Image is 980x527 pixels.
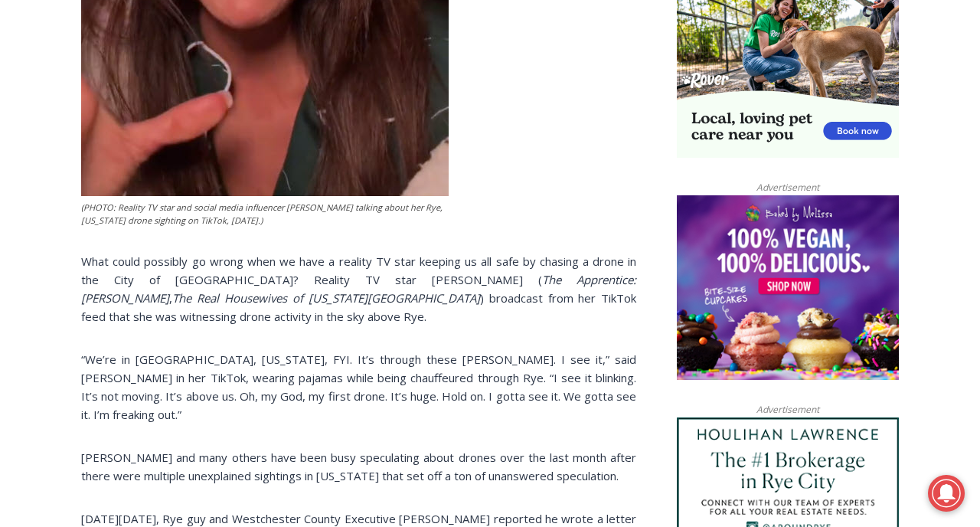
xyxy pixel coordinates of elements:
[5,158,150,216] span: Open Tues. - Sun. [PHONE_NUMBER]
[400,152,710,187] span: Intern @ [DOMAIN_NAME]
[81,352,636,422] span: “We’re in [GEOGRAPHIC_DATA], [US_STATE], FYI. It’s through these [PERSON_NAME]. I see it,” said [...
[466,16,533,59] h4: Book [PERSON_NAME]'s Good Humor for Your Event
[741,402,835,417] span: Advertisement
[157,96,217,183] div: "Chef [PERSON_NAME] omakase menu is nirvana for lovers of great Japanese food."
[368,149,742,191] a: Intern @ [DOMAIN_NAME]
[81,254,636,287] span: What could possibly go wrong when we have a reality TV star keeping us all safe by chasing a dron...
[81,272,636,306] span: The Apprentice: [PERSON_NAME]
[677,195,899,381] img: Baked by Melissa
[172,290,480,306] span: The Real Housewives of [US_STATE][GEOGRAPHIC_DATA]
[455,5,553,70] a: Book [PERSON_NAME]'s Good Humor for Your Event
[1,154,154,191] a: Open Tues. - Sun. [PHONE_NUMBER]
[100,28,378,42] div: Birthdays, Graduations, Any Private Event
[81,450,636,483] span: [PERSON_NAME] and many others have been busy speculating about drones over the last month after t...
[387,1,724,149] div: Apply Now <> summer and RHS senior internships available
[169,290,172,306] span: ,
[741,180,835,195] span: Advertisement
[81,290,636,324] span: ) broadcast from her TikTok feed that she was witnessing drone activity in the sky above Rye.
[81,201,449,227] figcaption: (PHOTO: Reality TV star and social media influencer [PERSON_NAME] talking about her Rye, [US_STAT...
